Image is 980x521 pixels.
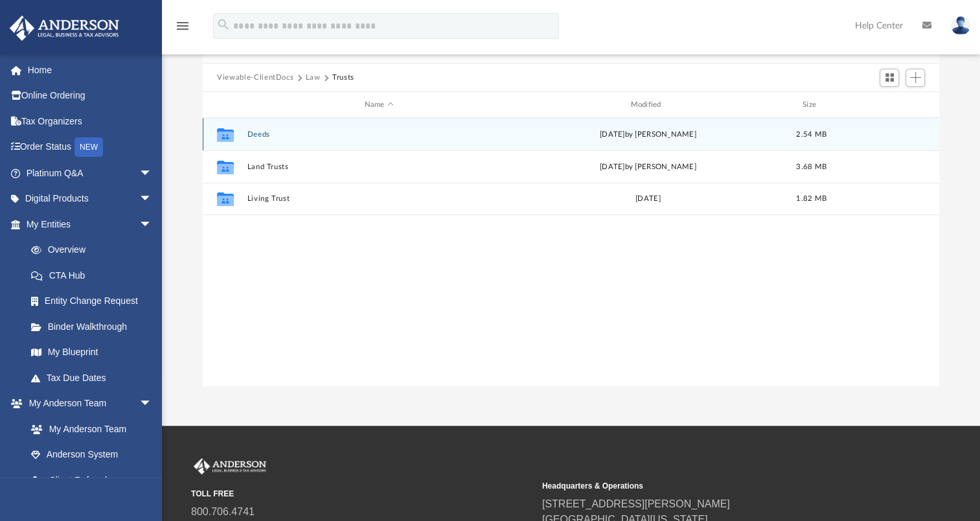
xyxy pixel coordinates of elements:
button: Deeds [247,130,511,139]
button: Add [906,69,925,87]
div: NEW [74,137,103,157]
button: Trusts [332,72,354,84]
div: Name [247,99,510,111]
span: arrow_drop_down [139,391,165,417]
div: [DATE] by [PERSON_NAME] [516,161,780,173]
div: [DATE] by [PERSON_NAME] [516,129,780,141]
a: Home [9,57,172,83]
span: 1.82 MB [796,195,826,202]
a: Anderson System [18,442,165,468]
a: My Anderson Teamarrow_drop_down [9,391,165,417]
img: Anderson Advisors Platinum Portal [6,16,123,41]
div: id [843,99,933,111]
a: CTA Hub [18,262,172,288]
a: My Anderson Team [18,416,159,442]
span: 3.68 MB [796,163,826,170]
span: 2.54 MB [796,131,826,138]
button: Law [306,72,321,84]
a: Tax Organizers [9,108,172,134]
div: id [209,99,241,111]
div: [DATE] [516,193,780,205]
div: grid [203,118,939,386]
a: Digital Productsarrow_drop_down [9,186,172,212]
span: arrow_drop_down [139,211,165,238]
button: Viewable-ClientDocs [217,72,293,84]
a: Overview [18,237,172,263]
a: Binder Walkthrough [18,314,172,340]
a: My Blueprint [18,340,165,365]
img: Anderson Advisors Platinum Portal [191,458,269,475]
a: Order StatusNEW [9,134,172,161]
button: Land Trusts [247,163,511,171]
img: User Pic [951,16,970,35]
i: menu [175,18,190,34]
a: menu [175,25,190,34]
div: Modified [516,99,780,111]
a: Online Ordering [9,83,172,109]
button: Living Trust [247,194,511,203]
i: search [216,17,231,32]
span: arrow_drop_down [139,186,165,213]
button: Switch to Grid View [880,69,899,87]
a: 800.706.4741 [191,506,255,517]
small: Headquarters & Operations [542,480,884,492]
a: [STREET_ADDRESS][PERSON_NAME] [542,498,730,509]
a: Platinum Q&Aarrow_drop_down [9,160,172,186]
small: TOLL FREE [191,488,533,500]
div: Size [786,99,838,111]
a: Entity Change Request [18,288,172,314]
a: Tax Due Dates [18,365,172,391]
a: My Entitiesarrow_drop_down [9,211,172,237]
a: Client Referrals [18,467,165,493]
span: arrow_drop_down [139,160,165,187]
